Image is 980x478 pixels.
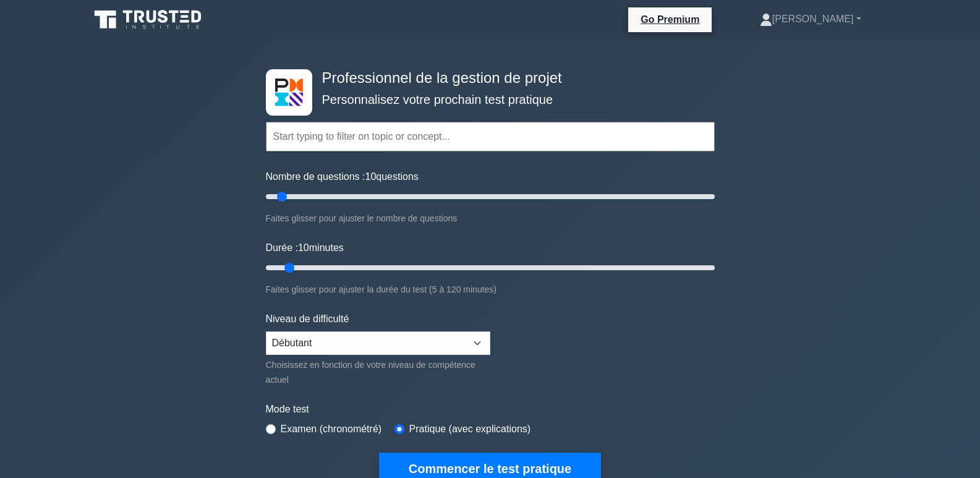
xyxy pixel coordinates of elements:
[266,122,715,152] input: Start typing to filter on topic or concept...
[322,69,562,86] font: Professionnel de la gestion de projet
[266,284,497,294] font: Faites glisser pour ajuster la durée du test (5 à 120 minutes)
[266,360,475,385] font: Choisissez en fonction de votre niveau de compétence actuel
[266,404,309,414] font: Mode test
[266,213,458,223] font: Faites glisser pour ajuster le nombre de questions
[730,7,891,32] a: [PERSON_NAME]
[365,171,376,182] font: 10
[281,424,382,434] font: Examen (chronométré)
[376,171,419,182] font: questions
[409,462,571,476] font: Commencer le test pratique
[266,242,298,253] font: Durée :
[633,12,707,27] a: Go Premium
[298,242,309,253] font: 10
[266,171,365,182] font: Nombre de questions :
[266,314,349,324] font: Niveau de difficulté
[309,242,344,253] font: minutes
[409,424,531,434] font: Pratique (avec explications)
